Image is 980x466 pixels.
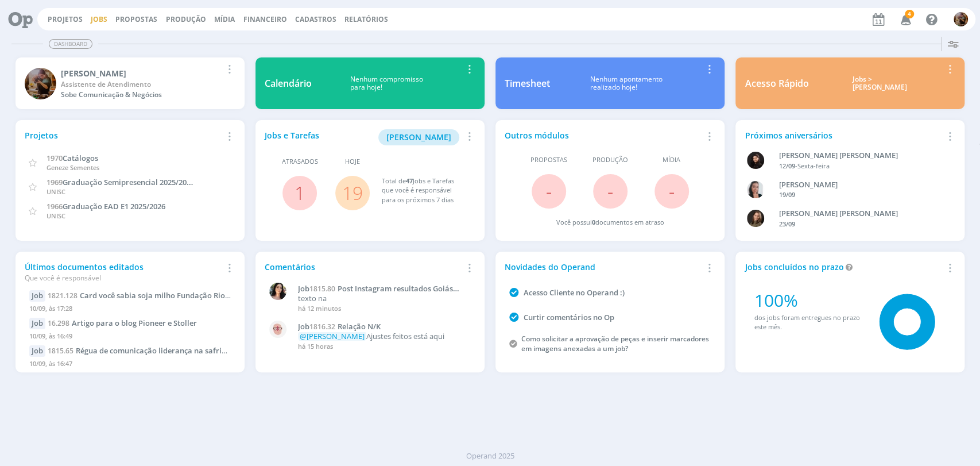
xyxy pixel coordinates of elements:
[112,15,161,24] button: Propostas
[745,261,942,273] div: Jobs concluídos no prazo
[47,201,165,211] a: 1966Graduação EAD E1 2025/2026
[29,357,231,373] div: 10/09, às 16:47
[550,75,702,92] div: Nenhum apontamento realizado hoje!
[779,208,940,219] div: Julia Agostine Abich
[298,294,470,303] p: texto na
[48,318,69,328] span: 16.298
[29,302,231,318] div: 10/09, às 17:28
[61,90,222,100] div: Sobe Comunicação & Negócios
[63,153,98,163] span: Catálogos
[779,190,795,199] span: 19/09
[25,68,56,99] img: A
[214,14,235,24] a: Mídia
[76,345,235,356] span: Régua de comunicação liderança na safrinha
[25,273,222,283] div: Que você é responsável
[63,176,195,187] span: Graduação Semipresencial 2025/2026
[80,290,247,301] span: Card você sabia soja milho Fundação Rio Verde
[25,261,222,283] div: Últimos documentos editados
[779,219,795,228] span: 23/09
[669,179,675,203] span: -
[309,322,335,332] span: 1816.32
[298,304,341,313] span: há 12 minutos
[48,14,83,24] a: Projetos
[797,161,830,170] span: Sexta-feira
[495,57,725,109] a: TimesheetNenhum apontamentorealizado hoje!
[48,291,78,301] span: 1821.128
[607,179,613,203] span: -
[292,15,340,24] button: Cadastros
[298,342,333,351] span: há 15 horas
[345,157,360,167] span: Hoje
[779,161,940,171] div: -
[295,180,305,205] a: 1
[87,15,111,24] button: Jobs
[265,261,462,273] div: Comentários
[29,318,45,329] div: Job
[505,261,702,273] div: Novidades do Operand
[211,15,238,24] button: Mídia
[344,14,388,24] a: Relatórios
[166,14,206,24] a: Produção
[265,76,312,90] div: Calendário
[754,287,863,313] div: 100%
[338,321,381,332] span: Relação N/K
[342,180,363,205] a: 19
[747,210,764,227] img: J
[779,179,940,191] div: Caroline Fagundes Pieczarka
[48,345,235,356] a: 1815.65Régua de comunicação liderança na safrinha
[47,176,195,187] a: 1969Graduação Semipresencial 2025/2026
[265,129,462,145] div: Jobs e Tarefas
[745,129,942,141] div: Próximos aniversários
[269,321,286,338] img: A
[312,75,462,92] div: Nenhum compromisso para hoje!
[47,163,99,172] span: Geneze Sementes
[505,76,550,90] div: Timesheet
[779,150,940,161] div: Luana da Silva de Andrade
[817,75,942,92] div: Jobs > [PERSON_NAME]
[61,67,222,79] div: Amanda Rodrigues
[905,10,914,18] span: 4
[663,155,680,165] span: Mídia
[29,290,45,302] div: Job
[779,161,795,170] span: 12/09
[282,157,318,167] span: Atrasados
[386,132,451,143] span: [PERSON_NAME]
[49,39,92,49] span: Dashboard
[378,129,459,145] button: [PERSON_NAME]
[48,290,247,301] a: 1821.128Card você sabia soja milho Fundação Rio Verde
[63,201,165,211] span: Graduação EAD E1 2025/2026
[72,318,197,328] span: Artigo para o blog Pioneer e Stoller
[505,129,702,141] div: Outros módulos
[298,283,453,303] span: Post Instagram resultados Goiás P3898
[298,332,470,341] p: Ajustes feitos está aqui
[47,177,63,187] span: 1969
[48,318,197,328] a: 16.298Artigo para o blog Pioneer e Stoller
[162,15,210,24] button: Produção
[29,345,45,357] div: Job
[954,12,968,26] img: A
[298,284,470,294] a: Job1815.80Post Instagram resultados Goiás P3898
[524,287,625,298] a: Acesso Cliente no Operand :)
[524,312,614,322] a: Curtir comentários no Op
[381,176,464,205] div: Total de Jobs e Tarefas que você é responsável para os próximos 7 dias
[29,329,231,346] div: 10/09, às 16:49
[44,15,86,24] button: Projetos
[47,201,63,211] span: 1966
[16,57,245,109] a: A[PERSON_NAME]Assistente de AtendimentoSobe Comunicação & Negócios
[747,181,764,198] img: C
[298,322,470,332] a: Job1816.32Relação N/K
[521,334,709,353] a: Como solicitar a aprovação de peças e inserir marcadores em imagens anexadas a um job?
[25,129,222,141] div: Projetos
[48,346,73,356] span: 1815.65
[243,14,287,24] a: Financeiro
[47,152,98,163] a: 1970Catálogos
[953,9,969,29] button: A
[269,283,286,300] img: T
[115,14,157,24] span: Propostas
[747,152,764,169] img: L
[309,284,335,294] span: 1815.80
[893,9,916,30] button: 4
[556,218,664,228] div: Você possui documentos em atraso
[592,155,628,165] span: Produção
[47,187,65,196] span: UNISC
